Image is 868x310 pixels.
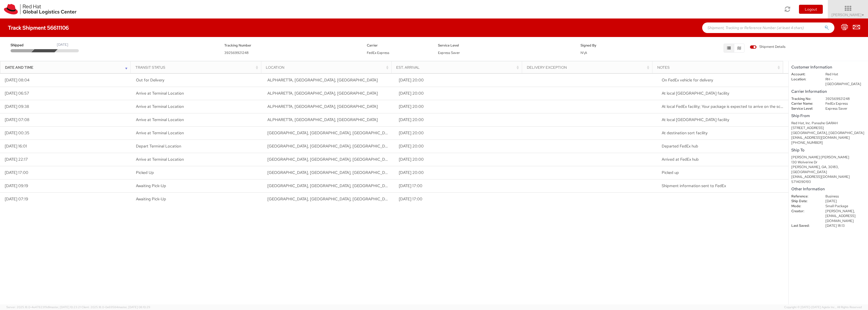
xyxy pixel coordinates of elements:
[4,4,76,15] img: rh-logistics-00dfa346123c4ec078e1.svg
[267,77,378,83] span: ALPHARETTA, GA, US
[662,117,729,122] span: At local FedEx facility
[791,140,865,145] div: [PHONE_NUMBER]
[267,130,393,136] span: ATLANTA, GA, US
[136,196,166,202] span: Awaiting Pick-Up
[791,160,865,165] div: 130 Wolverine Dr
[394,87,526,100] td: [DATE] 20:00
[791,65,865,70] h5: Customer Information
[136,117,184,122] span: Arrive at Terminal Location
[791,121,865,126] div: Red Hat, Inc. Panashe GARAH
[662,144,698,149] span: Departed FedEx hub
[6,305,81,309] span: Server: 2025.18.0-4e47823f9d1
[787,96,821,101] dt: Tracking No:
[49,305,81,309] span: master, [DATE] 10:23:21
[224,50,249,55] span: 392569921248
[750,44,785,49] span: Shipment Details
[136,130,184,136] span: Arrive at Terminal Location
[787,223,821,228] dt: Last Saved:
[787,106,821,111] dt: Service Level:
[136,144,181,149] span: Depart Terminal Location
[224,44,359,47] h5: Tracking Number
[581,44,644,47] h5: Signed By
[394,113,526,127] td: [DATE] 20:00
[267,183,393,188] span: RALEIGH, NC, US
[394,127,526,140] td: [DATE] 20:00
[394,193,526,206] td: [DATE] 17:00
[57,42,68,47] div: [DATE]
[662,91,729,96] span: At local FedEx facility
[787,194,821,199] dt: Reference:
[787,101,821,106] dt: Carrier Name:
[702,22,834,33] input: Shipment, Tracking or Reference Number (at least 4 chars)
[118,305,150,309] span: master, [DATE] 08:10:29
[662,130,707,136] span: At destination sort facility
[267,104,378,109] span: ALPHARETTA, GA, US
[662,170,679,175] span: Picked up
[394,179,526,193] td: [DATE] 17:00
[799,5,823,14] button: Logout
[394,166,526,179] td: [DATE] 20:00
[791,155,865,160] div: [PERSON_NAME] [PERSON_NAME]
[367,44,430,47] h5: Carrier
[861,13,865,17] span: ▼
[438,50,460,55] span: Express Saver
[367,50,389,55] span: FedEx Express
[394,140,526,153] td: [DATE] 20:00
[81,305,150,309] span: Client: 2025.18.0-0e69584
[662,183,726,188] span: Shipment information sent to FedEx
[791,174,865,179] div: [EMAIL_ADDRESS][DOMAIN_NAME]
[787,209,821,214] dt: Creator:
[784,305,862,309] span: Copyright © [DATE]-[DATE] Agistix Inc., All Rights Reserved
[657,65,781,70] div: Notes
[791,89,865,94] h5: Carrier Information
[266,65,390,70] div: Location
[662,157,699,162] span: Arrived at FedEx hub
[787,72,821,77] dt: Account:
[5,65,129,70] div: Date and Time
[791,187,865,191] h5: Other Information
[136,104,184,109] span: Arrive at Terminal Location
[136,170,154,175] span: Picked Up
[11,43,33,48] span: Shipped
[791,126,865,131] div: [STREET_ADDRESS]
[832,12,865,17] span: [PERSON_NAME]
[787,204,821,209] dt: Mode:
[135,65,259,70] div: Transit Status
[394,74,526,87] td: [DATE] 20:00
[787,199,821,204] dt: Ship Date:
[136,157,184,162] span: Arrive at Terminal Location
[267,196,393,202] span: RALEIGH, NC, US
[581,50,587,55] span: N\A
[394,153,526,166] td: [DATE] 20:00
[136,77,164,83] span: Out for Delivery
[267,91,378,96] span: ALPHARETTA, GA, US
[8,25,69,31] h4: Track Shipment 56611106
[267,157,393,162] span: MEMPHIS, TN, US
[394,100,526,113] td: [DATE] 20:00
[267,144,393,149] span: MEMPHIS, TN, US
[791,179,865,184] div: 5714090193
[787,77,821,82] dt: Location:
[267,117,378,122] span: ALPHARETTA, GA, US
[791,148,865,152] h5: Ship To
[662,77,713,83] span: On FedEx vehicle for delivery
[791,114,865,118] h5: Ship From
[662,104,818,109] span: At local FedEx facility; Your package is expected to arrive on the scheduled delivery date
[527,65,651,70] div: Delivery Exception
[791,165,865,174] div: [PERSON_NAME], GA, 30183, [GEOGRAPHIC_DATA]
[791,135,865,140] div: [EMAIL_ADDRESS][DOMAIN_NAME]
[396,65,520,70] div: Est. Arrival
[825,209,855,213] span: [PERSON_NAME],
[750,44,785,50] label: Shipment Details
[438,44,573,47] h5: Service Level
[136,91,184,96] span: Arrive at Terminal Location
[791,131,865,136] div: [GEOGRAPHIC_DATA], [GEOGRAPHIC_DATA]
[267,170,393,175] span: RALEIGH, NC, US
[136,183,166,188] span: Awaiting Pick-Up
